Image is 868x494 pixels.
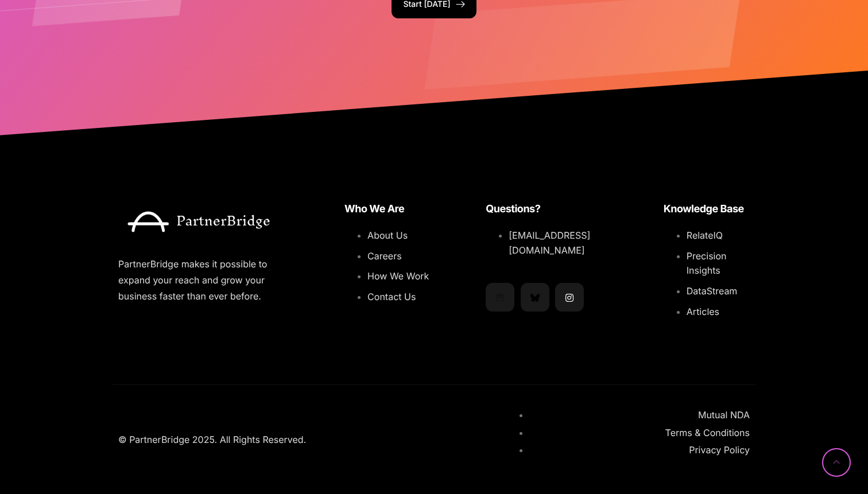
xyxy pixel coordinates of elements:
[698,409,750,421] a: Mutual NDA
[687,230,723,241] a: RelateIQ
[118,256,276,304] p: PartnerBridge makes it possible to expand your reach and grow your business faster than ever before.
[509,230,590,256] a: [EMAIL_ADDRESS][DOMAIN_NAME]
[367,250,402,262] a: Careers
[486,283,514,312] a: Substack
[403,1,450,9] span: Start [DATE]
[665,427,750,438] a: Terms & Conditions
[367,270,429,282] a: How We Work
[687,250,727,277] a: Precision Insights
[118,431,489,448] p: © PartnerBridge 2025. All Rights Reserved.
[664,202,750,217] h5: Knowledge Base
[689,444,750,456] a: Privacy Policy
[344,202,431,217] h5: Who We Are
[521,283,549,312] a: Bluesky
[486,202,609,217] h5: Questions?
[687,306,719,317] a: Articles
[555,283,584,312] a: Instagram
[687,285,738,297] a: DataStream
[367,291,416,302] a: Contact Us
[367,230,408,241] a: About Us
